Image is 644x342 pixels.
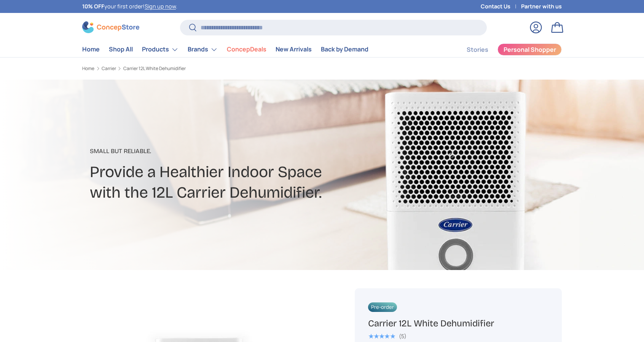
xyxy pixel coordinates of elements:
[368,332,395,340] span: ★★★★★
[368,333,395,340] div: 5.0 out of 5.0 stars
[145,3,176,10] a: Sign up now
[82,42,368,57] nav: Primary
[82,21,139,33] img: ConcepStore
[227,42,266,57] a: ConcepDeals
[504,46,556,53] span: Personal Shopper
[368,318,548,329] h1: Carrier 12L White Dehumidifier
[82,42,100,57] a: Home
[82,3,104,10] strong: 10% OFF
[521,2,562,11] a: Partner with us
[399,333,406,339] div: (5)
[276,42,312,57] a: New Arrivals
[90,162,382,203] h2: Provide a Healthier Indoor Space with the 12L Carrier Dehumidifier.
[321,42,368,57] a: Back by Demand
[142,42,179,57] a: Products
[183,42,222,57] summary: Brands
[82,66,94,71] a: Home
[90,147,382,156] p: Small But Reliable.
[137,42,183,57] summary: Products
[368,302,397,312] span: Pre-order
[82,2,177,11] p: your first order! .
[188,42,218,57] a: Brands
[102,66,116,71] a: Carrier
[368,331,406,340] a: 5.0 out of 5.0 stars (5)
[109,42,133,57] a: Shop All
[497,43,562,56] a: Personal Shopper
[448,42,562,57] nav: Secondary
[467,42,488,57] a: Stories
[82,65,336,72] nav: Breadcrumbs
[123,66,186,71] a: Carrier 12L White Dehumidifier
[481,2,521,11] a: Contact Us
